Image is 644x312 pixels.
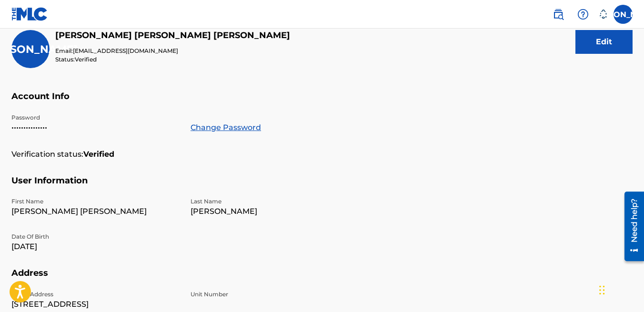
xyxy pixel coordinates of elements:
[574,5,593,24] div: Help
[11,7,48,21] img: MLC Logo
[11,206,179,217] p: [PERSON_NAME] [PERSON_NAME]
[553,9,564,20] img: search
[55,55,290,64] p: Status:
[617,188,644,265] iframe: Resource Center
[11,91,633,113] h5: Account Info
[75,56,97,63] span: Verified
[55,47,290,55] p: Email:
[11,290,179,299] p: Street Address
[11,232,179,241] p: Date Of Birth
[596,266,644,312] iframe: Chat Widget
[11,149,83,160] p: Verification status:
[577,9,589,20] img: help
[73,47,178,54] span: [EMAIL_ADDRESS][DOMAIN_NAME]
[11,197,179,206] p: First Name
[191,206,358,217] p: [PERSON_NAME]
[614,5,633,24] div: User Menu
[11,113,179,122] p: Password
[11,241,179,252] p: [DATE]
[191,290,358,299] p: Unit Number
[11,268,633,290] h5: Address
[83,149,114,160] strong: Verified
[575,30,633,54] button: Edit
[549,5,568,24] a: Public Search
[191,122,261,133] a: Change Password
[599,276,605,304] div: Drag
[11,122,179,133] p: •••••••••••••••
[11,299,179,310] p: [STREET_ADDRESS]
[191,197,358,206] p: Last Name
[11,175,633,198] h5: User Information
[55,30,290,41] h5: Jill Opal Oliver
